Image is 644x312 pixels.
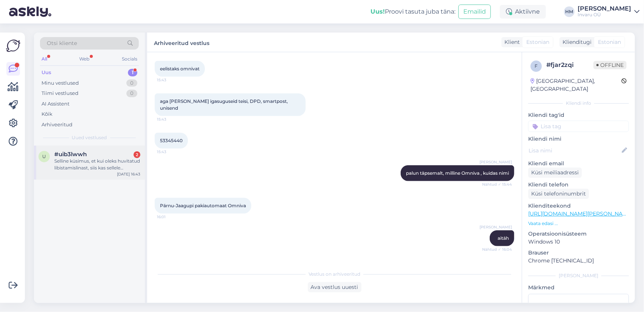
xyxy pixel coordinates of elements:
[117,171,140,177] div: [DATE] 16:43
[528,111,629,119] p: Kliendi tag'id
[160,138,183,143] span: 53345440
[559,38,592,46] div: Klienditugi
[578,6,631,12] div: [PERSON_NAME]
[157,214,185,220] span: 16:01
[526,38,549,46] span: Estonian
[546,61,593,70] div: # fjar2zqi
[529,146,620,155] input: Lisa nimi
[126,90,137,97] div: 0
[501,38,520,46] div: Klient
[578,6,639,18] a: [PERSON_NAME]Invaru OÜ
[134,151,140,158] div: 2
[535,63,538,69] span: f
[528,230,629,238] p: Operatsioonisüsteem
[528,210,632,217] a: [URL][DOMAIN_NAME][PERSON_NAME]
[160,98,289,111] span: aga [PERSON_NAME] igasuguseid teisi, DPD, smartpost, unisend
[128,69,137,76] div: 1
[160,66,200,71] span: eelistaks omnivat
[528,202,629,210] p: Klienditeekond
[157,77,185,83] span: 15:43
[498,235,509,241] span: aitäh
[598,38,621,46] span: Estonian
[157,149,185,155] span: 15:43
[528,284,629,292] p: Märkmed
[370,8,385,15] b: Uus!
[528,220,629,227] p: Vaata edasi ...
[47,39,77,47] span: Otsi kliente
[564,6,575,17] div: HM
[528,181,629,189] p: Kliendi telefon
[309,271,360,278] span: Vestlus on arhiveeritud
[530,77,621,93] div: [GEOGRAPHIC_DATA], [GEOGRAPHIC_DATA]
[482,247,512,252] span: Nähtud ✓ 16:04
[593,61,627,69] span: Offline
[42,154,46,159] span: u
[528,238,629,246] p: Windows 10
[578,12,631,18] div: Invaru OÜ
[120,54,139,64] div: Socials
[41,90,78,97] div: Tiimi vestlused
[528,249,629,257] p: Brauser
[72,134,107,141] span: Uued vestlused
[480,224,512,230] span: [PERSON_NAME]
[126,79,137,87] div: 0
[528,160,629,168] p: Kliendi email
[78,54,91,64] div: Web
[308,282,361,292] div: Ava vestlus uuesti
[480,159,512,165] span: [PERSON_NAME]
[458,5,491,19] button: Emailid
[528,189,589,199] div: Küsi telefoninumbrit
[528,168,582,178] div: Küsi meiliaadressi
[41,100,69,108] div: AI Assistent
[528,257,629,265] p: Chrome [TECHNICAL_ID]
[500,5,546,19] div: Aktiivne
[41,69,51,76] div: Uus
[6,39,20,53] img: Askly Logo
[528,100,629,107] div: Kliendi info
[528,135,629,143] p: Kliendi nimi
[157,116,185,122] span: 15:43
[528,121,629,132] input: Lisa tag
[482,182,512,187] span: Nähtud ✓ 15:44
[154,37,209,47] label: Arhiveeritud vestlus
[41,121,72,129] div: Arhiveeritud
[54,151,87,158] span: #uib3lwwh
[40,54,49,64] div: All
[160,203,246,208] span: Pärnu-Jaagupi pakiautomaat Omniva
[41,110,52,118] div: Kõik
[41,79,79,87] div: Minu vestlused
[370,7,455,16] div: Proovi tasuta juba täna:
[54,158,140,171] div: Selline küsimus, et kui oleks huvitatud libistamislinast, siis kas sellele rakendub ka siis soodu...
[406,170,509,176] span: palun täpsemalt, milline Omniva , kuidas nimi
[528,272,629,279] div: [PERSON_NAME]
